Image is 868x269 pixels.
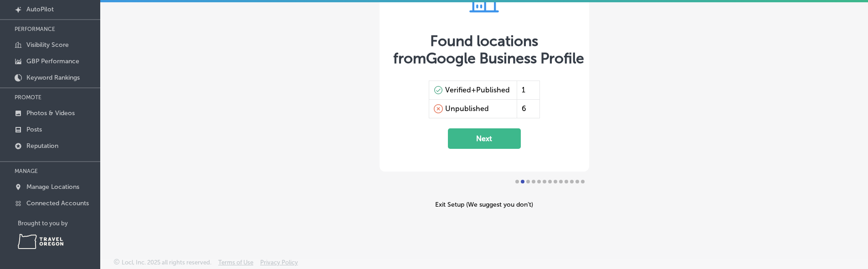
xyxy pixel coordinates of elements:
div: Verified+Published [445,86,510,95]
p: AutoPilot [26,5,54,13]
p: Reputation [26,142,58,150]
p: Posts [26,126,42,133]
p: Photos & Videos [26,109,75,117]
p: Manage Locations [26,183,79,191]
p: Brought to you by [18,220,100,227]
p: Visibility Score [26,41,69,49]
p: Locl, Inc. 2025 all rights reserved. [122,259,211,266]
p: Keyword Rankings [26,74,80,81]
p: Connected Accounts [26,199,89,207]
div: Exit Setup (We suggest you don’t) [380,201,589,208]
span: Google Business Profile [426,50,584,67]
div: Found locations from [393,32,575,67]
button: Next [448,128,521,149]
div: Unpublished [445,104,489,113]
p: GBP Performance [26,57,79,65]
div: 6 [517,100,539,118]
div: 1 [517,81,539,99]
